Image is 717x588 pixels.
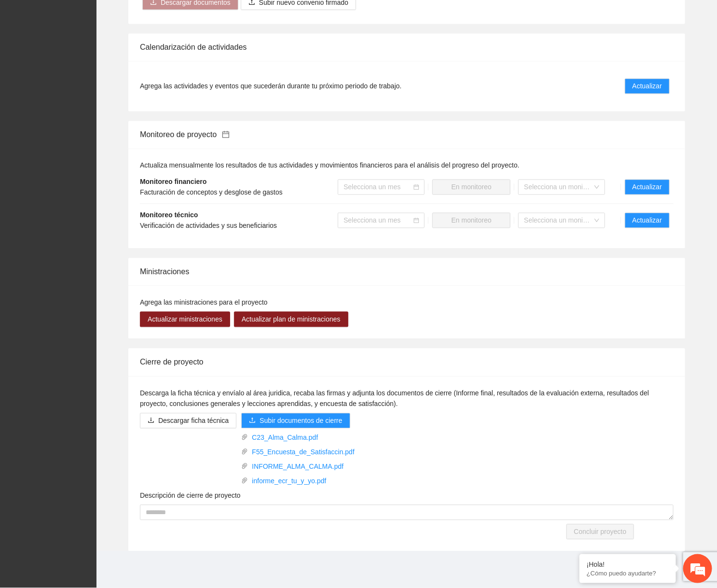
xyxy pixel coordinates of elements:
[140,189,283,196] span: Facturación de conceptos y desglose de gastos
[242,314,341,325] span: Actualizar plan de ministraciones
[248,447,358,458] a: F55_Encuesta_de_Satisfaccin.pdf
[414,218,419,224] span: calendar
[241,413,350,429] button: uploadSubir documentos de cierre
[148,417,154,425] span: download
[158,416,229,426] span: Descargar ficha técnica
[140,390,649,408] span: Descarga la ficha técnica y envíalo al área juridica, recaba las firmas y adjunta los documentos ...
[140,490,241,501] label: Descripción de cierre de proyecto
[50,49,162,62] div: Chatee con nosotros ahora
[248,462,358,472] a: INFORME_ALMA_CALMA.pdf
[140,81,401,92] span: Agrega las actividades y eventos que sucederán durante tu próximo periodo de trabajo.
[566,524,634,540] button: Concluir proyecto
[241,463,248,470] span: paper-clip
[633,215,662,226] span: Actualizar
[414,184,419,190] span: calendar
[140,417,236,425] a: downloadDescargar ficha técnica
[56,129,133,226] span: Estamos en línea.
[158,5,181,28] div: Minimizar ventana de chat en vivo
[148,314,222,325] span: Actualizar ministraciones
[587,570,669,577] p: ¿Cómo puedo ayudarte?
[140,211,198,219] strong: Monitoreo técnico
[222,131,230,139] span: calendar
[140,222,277,230] span: Verificación de actividades y sus beneficiarios
[140,505,674,520] textarea: Descripción de cierre de proyecto
[217,131,230,139] a: calendar
[5,264,184,297] textarea: Escriba su mensaje y pulse “Intro”
[140,178,207,186] strong: Monitoreo financiero
[140,162,520,169] span: Actualiza mensualmente los resultados de tus actividades y movimientos financieros para el anális...
[248,476,358,487] a: informe_ecr_tu_y_yo.pdf
[241,434,248,441] span: paper-clip
[140,34,674,61] div: Calendarización de actividades
[140,299,268,307] span: Agrega las ministraciones para el proyecto
[241,448,248,455] span: paper-clip
[587,560,669,568] div: ¡Hola!
[633,81,662,92] span: Actualizar
[234,312,348,327] button: Actualizar plan de ministraciones
[241,417,350,425] span: uploadSubir documentos de cierre
[625,180,670,195] button: Actualizar
[140,316,230,323] a: Actualizar ministraciones
[140,258,674,286] div: Ministraciones
[140,349,674,376] div: Cierre de proyecto
[625,79,670,94] button: Actualizar
[625,213,670,228] button: Actualizar
[140,121,674,149] div: Monitoreo de proyecto
[248,433,358,443] a: C23_Alma_Calma.pdf
[633,182,662,193] span: Actualizar
[234,316,348,323] a: Actualizar plan de ministraciones
[140,312,230,327] button: Actualizar ministraciones
[140,413,236,429] button: downloadDescargar ficha técnica
[241,477,248,484] span: paper-clip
